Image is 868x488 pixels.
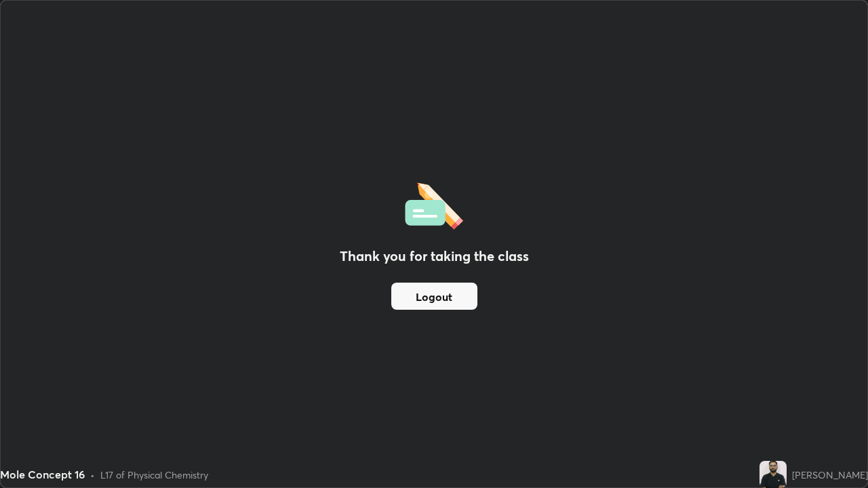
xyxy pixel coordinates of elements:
[90,468,95,482] div: •
[405,178,463,230] img: offlineFeedback.1438e8b3.svg
[100,468,208,482] div: L17 of Physical Chemistry
[340,246,529,266] h2: Thank you for taking the class
[391,283,477,310] button: Logout
[759,461,787,488] img: 5e6e13c1ec7d4a9f98ea3605e43f832c.jpg
[792,468,868,482] div: [PERSON_NAME]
